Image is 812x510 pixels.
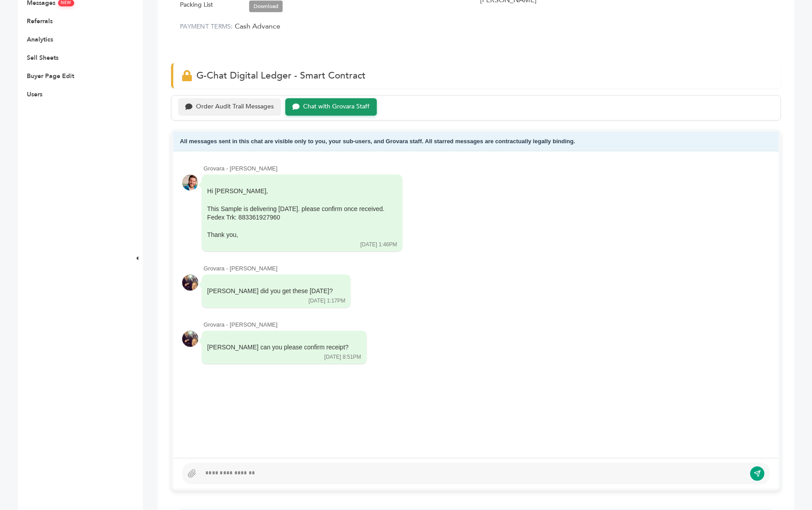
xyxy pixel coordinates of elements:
a: Analytics [27,35,53,44]
a: Users [27,90,42,99]
a: Sell Sheets [27,54,58,62]
div: [DATE] 1:46PM [360,241,397,249]
a: Referrals [27,17,53,25]
div: Hi [PERSON_NAME], [207,187,384,240]
div: [PERSON_NAME] can you please confirm receipt? [207,343,349,352]
a: Buyer Page Edit [27,72,74,80]
div: [DATE] 8:51PM [324,353,361,361]
div: Grovara - [PERSON_NAME] [204,165,770,173]
span: Cash Advance [235,21,280,31]
div: Fedex Trk: 883361927960 [207,213,384,222]
div: Order Audit Trail Messages [196,103,274,111]
span: G-Chat Digital Ledger - Smart Contract [196,69,366,82]
a: Download [249,0,283,12]
div: Chat with Grovara Staff [303,103,370,111]
div: All messages sent in this chat are visible only to you, your sub-users, and Grovara staff. All st... [173,132,779,152]
div: Thank you, [207,231,384,240]
div: [PERSON_NAME] did you get these [DATE]? [207,287,333,296]
div: Grovara - [PERSON_NAME] [204,321,770,329]
label: PAYMENT TERMS: [180,22,233,31]
div: Grovara - [PERSON_NAME] [204,265,770,273]
div: This Sample is delivering [DATE]. please confirm once received. [207,205,384,214]
div: [DATE] 1:17PM [308,297,345,305]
